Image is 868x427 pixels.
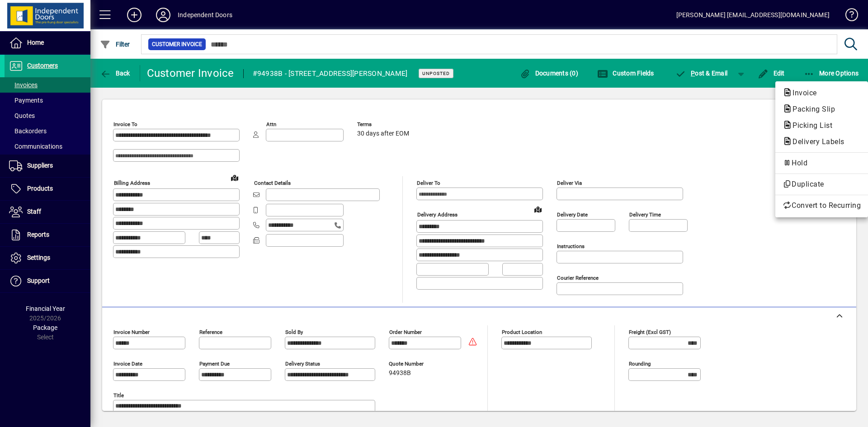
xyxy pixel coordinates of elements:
[783,179,861,190] span: Duplicate
[783,89,821,97] span: Invoice
[783,158,861,169] span: Hold
[783,200,861,211] span: Convert to Recurring
[783,105,840,113] span: Packing Slip
[783,121,837,130] span: Picking List
[783,137,849,146] span: Delivery Labels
